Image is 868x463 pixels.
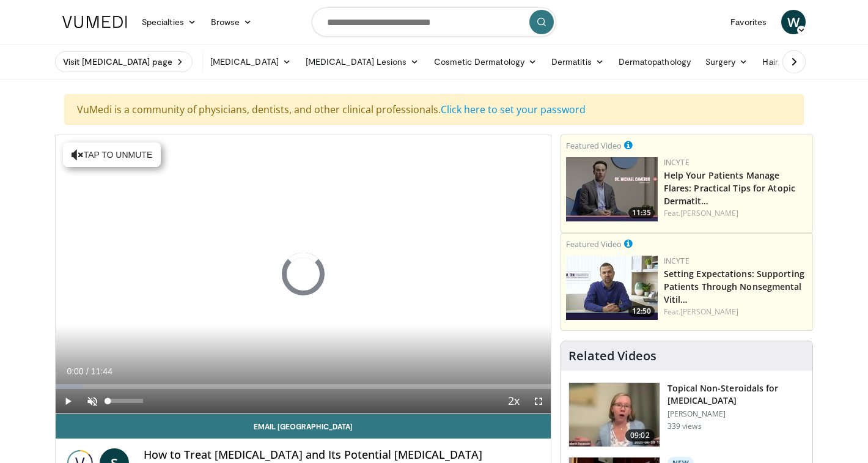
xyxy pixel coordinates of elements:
a: W [781,10,806,34]
a: 09:02 Topical Non-Steroidals for [MEDICAL_DATA] [PERSON_NAME] 339 views [568,382,805,447]
img: 98b3b5a8-6d6d-4e32-b979-fd4084b2b3f2.png.150x105_q85_crop-smart_upscale.jpg [566,256,658,320]
a: 11:35 [566,157,658,221]
img: 34a4b5e7-9a28-40cd-b963-80fdb137f70d.150x105_q85_crop-smart_upscale.jpg [569,383,660,446]
input: Search topics, interventions [312,7,556,37]
span: 11:35 [628,207,655,218]
a: Surgery [698,50,756,74]
a: 12:50 [566,256,658,320]
a: [PERSON_NAME] [680,208,738,218]
a: Incyte [664,256,690,266]
span: 11:44 [91,366,112,376]
a: Specialties [134,10,204,34]
a: Cosmetic Dermatology [427,50,544,74]
span: / [86,366,89,376]
a: Dermatitis [544,50,611,74]
a: Incyte [664,157,690,168]
a: Dermatopathology [611,50,698,74]
div: Feat. [664,306,807,317]
button: Play [56,389,80,413]
h4: Related Videos [568,349,657,363]
div: Progress Bar [56,384,551,389]
small: Featured Video [566,140,622,151]
a: [MEDICAL_DATA] Lesions [298,50,427,74]
a: Email [GEOGRAPHIC_DATA] [56,414,551,439]
img: 601112bd-de26-4187-b266-f7c9c3587f14.png.150x105_q85_crop-smart_upscale.jpg [566,157,658,221]
a: [PERSON_NAME] [680,306,738,317]
div: VuMedi is a community of physicians, dentists, and other clinical professionals. [64,94,804,125]
img: VuMedi Logo [62,16,127,28]
a: Hair, Scalp, & Nails [755,50,853,74]
button: Fullscreen [526,389,551,413]
span: 12:50 [628,306,655,317]
button: Unmute [80,389,105,413]
div: Feat. [664,208,807,219]
a: Help Your Patients Manage Flares: Practical Tips for Atopic Dermatit… [664,169,795,207]
p: 339 views [668,421,702,431]
small: Featured Video [566,239,622,250]
button: Playback Rate [502,389,526,413]
h3: Topical Non-Steroidals for [MEDICAL_DATA] [668,382,805,407]
a: Visit [MEDICAL_DATA] page [55,51,193,72]
div: Volume Level [108,399,142,403]
a: [MEDICAL_DATA] [203,50,298,74]
a: Click here to set your password [441,103,586,116]
span: 09:02 [625,429,655,442]
button: Tap to unmute [63,143,161,167]
p: [PERSON_NAME] [668,409,805,419]
h4: How to Treat [MEDICAL_DATA] and Its Potential [MEDICAL_DATA] [144,448,541,462]
video-js: Video Player [56,135,551,414]
a: Setting Expectations: Supporting Patients Through Nonsegmental Vitil… [664,268,804,305]
a: Browse [204,10,260,34]
span: 0:00 [67,366,83,376]
a: Favorites [723,10,774,34]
